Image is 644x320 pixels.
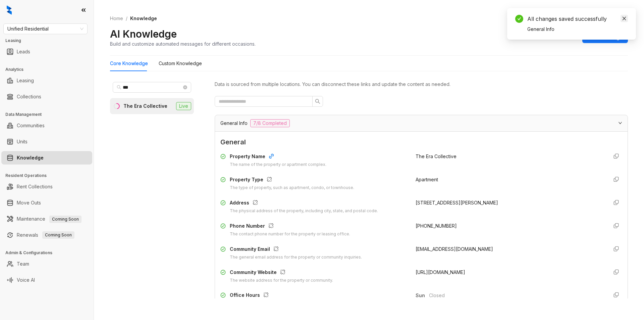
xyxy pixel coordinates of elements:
[230,208,378,214] div: The physical address of the property, including city, state, and postal code.
[183,85,187,89] span: close-circle
[110,28,177,40] h2: AI Knowledge
[176,102,191,110] span: Live
[230,254,362,261] div: The general email address for the property or community inquiries.
[1,228,92,242] li: Renewals
[230,231,350,237] div: The contact phone number for the property or leasing office.
[17,196,41,210] a: Move Outs
[215,115,628,131] div: General Info7/8 Completed
[1,212,92,226] li: Maintenance
[250,119,290,127] span: 7/8 Completed
[220,120,248,127] span: General Info
[215,81,628,88] div: Data is sourced from multiple locations. You can disconnect these links and update the content as...
[230,269,333,277] div: Community Website
[230,185,354,191] div: The type of property, such as apartment, condo, or townhouse.
[5,111,94,118] h3: Data Management
[17,273,35,287] a: Voice AI
[1,135,92,148] li: Units
[17,119,45,132] a: Communities
[117,85,121,90] span: search
[429,292,603,299] span: Closed
[49,216,82,223] span: Coming Soon
[527,26,628,33] div: General Info
[130,15,157,21] span: Knowledge
[230,245,362,254] div: Community Email
[17,228,74,242] a: RenewalsComing Soon
[230,199,378,208] div: Address
[123,102,167,110] div: The Era Collective
[315,99,320,104] span: search
[527,15,628,23] div: All changes saved successfully
[416,292,429,299] span: Sun
[1,151,92,165] li: Knowledge
[7,5,12,15] img: logo
[230,176,354,185] div: Property Type
[42,231,74,239] span: Coming Soon
[220,137,622,147] span: General
[5,250,94,256] h3: Admin & Configurations
[1,119,92,132] li: Communities
[5,66,94,73] h3: Analytics
[230,222,350,231] div: Phone Number
[1,74,92,87] li: Leasing
[110,60,148,67] div: Core Knowledge
[1,196,92,210] li: Move Outs
[109,15,124,22] a: Home
[5,173,94,179] h3: Resident Operations
[416,199,603,207] div: [STREET_ADDRESS][PERSON_NAME]
[17,151,44,165] a: Knowledge
[515,15,523,23] span: check-circle
[230,277,333,284] div: The website address for the property or community.
[126,15,127,22] li: /
[17,257,29,271] a: Team
[416,177,438,182] span: Apartment
[618,121,622,125] span: expanded
[5,38,94,44] h3: Leasing
[1,90,92,103] li: Collections
[230,162,326,168] div: The name of the property or apartment complex.
[17,180,53,193] a: Rent Collections
[17,45,30,58] a: Leads
[416,153,457,159] span: The Era Collective
[416,246,493,252] span: [EMAIL_ADDRESS][DOMAIN_NAME]
[110,40,256,47] div: Build and customize automated messages for different occasions.
[622,16,627,21] span: close
[7,24,84,34] span: Unified Residential
[621,15,628,22] a: Close
[1,257,92,271] li: Team
[416,269,465,275] span: [URL][DOMAIN_NAME]
[159,60,202,67] div: Custom Knowledge
[17,74,34,87] a: Leasing
[1,273,92,287] li: Voice AI
[17,90,41,103] a: Collections
[230,291,366,300] div: Office Hours
[17,135,28,148] a: Units
[230,153,326,162] div: Property Name
[1,180,92,193] li: Rent Collections
[416,223,457,229] span: [PHONE_NUMBER]
[1,45,92,58] li: Leads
